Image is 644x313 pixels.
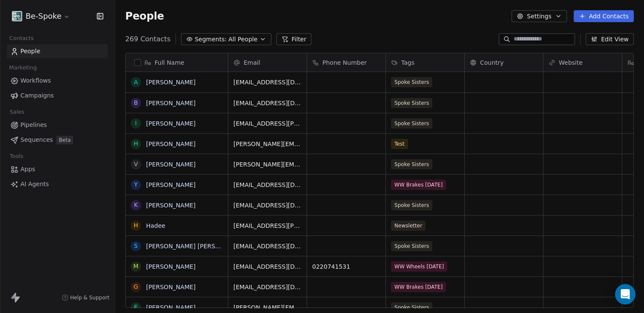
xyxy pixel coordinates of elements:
div: V [134,160,138,169]
span: Sequences [20,135,53,144]
span: Newsletter [391,221,425,231]
span: Pipelines [20,121,47,129]
div: grid [126,72,228,308]
div: S [134,241,138,250]
span: Email [244,58,260,67]
span: Help & Support [70,294,109,301]
span: [EMAIL_ADDRESS][PERSON_NAME][DOMAIN_NAME] [233,221,302,230]
div: M [133,262,138,271]
span: WW Brakes [DATE] [391,282,446,292]
span: Tools [6,150,27,163]
span: [EMAIL_ADDRESS][PERSON_NAME][DOMAIN_NAME] [233,119,302,128]
span: Marketing [6,61,40,74]
span: WW Brakes [DATE] [391,180,446,190]
a: Apps [7,162,108,176]
span: [EMAIL_ADDRESS][DOMAIN_NAME] [233,283,302,291]
div: Open Intercom Messenger [615,284,635,304]
span: People [125,10,164,23]
span: Full Name [155,58,184,67]
span: Spoke Sisters [391,159,432,169]
a: [PERSON_NAME] [146,304,195,311]
div: E [134,303,138,312]
span: Country [480,58,504,67]
a: Campaigns [7,89,108,103]
span: [EMAIL_ADDRESS][DOMAIN_NAME] [233,99,302,107]
span: Sales [6,106,28,118]
span: Segments: [195,35,227,44]
span: Spoke Sisters [391,241,432,251]
a: [PERSON_NAME] [146,120,195,127]
a: SequencesBeta [7,133,108,147]
div: Email [228,53,307,72]
a: Pipelines [7,118,108,132]
a: [PERSON_NAME] [146,284,195,290]
a: [PERSON_NAME] [146,202,195,209]
span: Test [391,139,408,149]
a: Workflows [7,74,108,88]
button: Add Contacts [574,10,634,22]
div: Tags [386,53,464,72]
div: B [134,98,138,107]
span: [PERSON_NAME][EMAIL_ADDRESS][DOMAIN_NAME] [233,140,302,148]
div: Website [543,53,622,72]
button: Settings [512,10,566,22]
span: Spoke Sisters [391,77,432,87]
span: [EMAIL_ADDRESS][DOMAIN_NAME] [233,181,302,189]
span: [EMAIL_ADDRESS][DOMAIN_NAME] [233,78,302,86]
button: Be-Spoke [10,9,72,23]
span: Workflows [20,76,51,85]
div: Phone Number [307,53,385,72]
a: [PERSON_NAME] [146,181,195,188]
span: 269 Contacts [125,34,170,44]
a: People [7,44,108,58]
span: [EMAIL_ADDRESS][DOMAIN_NAME] [233,262,302,271]
div: Country [465,53,543,72]
a: [PERSON_NAME] [146,161,195,168]
span: [EMAIL_ADDRESS][DOMAIN_NAME] [233,201,302,210]
span: [EMAIL_ADDRESS][DOMAIN_NAME] [233,242,302,250]
span: Spoke Sisters [391,98,432,108]
button: Filter [276,33,312,45]
span: Campaigns [20,91,54,100]
span: Spoke Sisters [391,118,432,129]
a: Help & Support [62,294,109,301]
div: I [135,119,137,128]
a: [PERSON_NAME] [146,100,195,106]
span: [PERSON_NAME][EMAIL_ADDRESS][DOMAIN_NAME] [233,303,302,312]
span: Website [559,58,583,67]
span: AI Agents [20,180,49,189]
span: Phone Number [322,58,367,67]
span: All People [228,35,257,44]
div: G [134,282,138,291]
span: [PERSON_NAME][EMAIL_ADDRESS][DOMAIN_NAME] [233,160,302,169]
div: H [134,221,138,230]
a: [PERSON_NAME] [146,263,195,270]
a: [PERSON_NAME] [146,79,195,86]
button: Edit View [586,33,634,45]
a: [PERSON_NAME] [146,141,195,147]
span: Spoke Sisters [391,302,432,313]
span: Apps [20,165,35,174]
div: Y [134,180,138,189]
div: A [134,78,138,87]
div: K [134,201,138,210]
span: People [20,47,40,56]
span: Contacts [6,32,37,45]
span: Tags [401,58,414,67]
a: AI Agents [7,177,108,191]
span: 0220741531 [312,262,380,271]
img: Facebook%20profile%20picture.png [12,11,22,21]
span: Beta [56,136,73,144]
div: Full Name [126,53,228,72]
span: Spoke Sisters [391,200,432,210]
span: WW Wheels [DATE] [391,261,447,272]
span: Be-Spoke [26,11,61,22]
div: H [134,139,138,148]
a: Hadee [146,222,165,229]
a: [PERSON_NAME] [PERSON_NAME] [146,243,247,250]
